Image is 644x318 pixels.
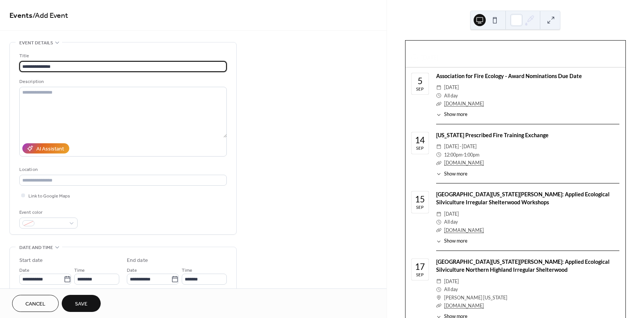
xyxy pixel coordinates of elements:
span: Save [75,300,87,308]
div: Sep [416,146,424,150]
a: Association for Fire Ecology - Award Nominations Due Date [436,73,582,79]
div: Start date [19,257,43,265]
span: Show more [444,111,468,118]
div: Location [19,166,225,174]
button: ​Show more [436,111,468,118]
div: ​ [436,100,441,108]
div: Title [19,52,225,60]
span: Show more [444,171,468,178]
span: [DATE] [444,210,459,218]
span: Time [74,266,85,274]
div: ​ [436,238,441,245]
div: 17 [415,263,425,271]
span: 12:00pm [444,151,462,159]
span: Event details [19,39,53,47]
div: ​ [436,226,441,234]
span: Show more [444,238,468,245]
div: Sep [416,273,424,277]
span: Date [19,266,30,274]
div: ​ [436,151,441,159]
span: Date and time [19,244,53,252]
div: ​ [436,294,441,302]
a: [GEOGRAPHIC_DATA][US_STATE][PERSON_NAME]: Applied Ecological Silviculture Northern Highland Irreg... [436,258,610,273]
div: ​ [436,92,441,100]
div: 14 [415,136,425,145]
span: / Add Event [33,8,68,23]
button: ​Show more [436,238,468,245]
span: [PERSON_NAME] [US_STATE] [444,294,507,302]
button: ​Show more [436,171,468,178]
div: ​ [436,159,441,167]
a: Events [9,8,33,23]
a: [DOMAIN_NAME] [444,160,484,166]
button: AI Assistant [22,143,69,154]
div: Sep [416,87,424,91]
span: [DATE] [444,277,459,285]
a: [US_STATE] Prescribed Fire Training Exchange [436,132,549,138]
div: Description [19,78,225,86]
span: Cancel [25,300,45,308]
a: [DOMAIN_NAME] [444,101,484,107]
a: [DOMAIN_NAME] [444,227,484,233]
button: Save [62,295,101,312]
span: All day [444,218,458,226]
div: Event color [19,208,76,216]
span: 1:00pm [464,151,479,159]
div: Upcoming Events [405,41,625,49]
div: AI Assistant [36,145,64,153]
div: End date [127,257,148,265]
div: ​ [436,277,441,285]
span: [DATE] - [DATE] [444,143,477,150]
span: All day [444,92,458,100]
div: ​ [436,285,441,293]
span: [DATE] [444,83,459,91]
a: [DOMAIN_NAME] [444,303,484,309]
div: Sep [416,205,424,209]
span: Link to Google Maps [28,192,70,200]
div: ​ [436,218,441,226]
a: [GEOGRAPHIC_DATA][US_STATE][PERSON_NAME]: Applied Ecological Silviculture Irregular Shelterwood W... [436,191,610,206]
div: ​ [436,302,441,310]
div: ​ [436,210,441,218]
button: Cancel [12,295,59,312]
span: - [462,151,464,159]
span: All day [444,285,458,293]
div: 5 [418,77,423,86]
div: ​ [436,171,441,178]
div: ​ [436,143,441,150]
div: ​ [436,83,441,91]
span: Time [182,266,192,274]
span: Date [127,266,137,274]
div: 15 [415,195,425,204]
div: ​ [436,111,441,118]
